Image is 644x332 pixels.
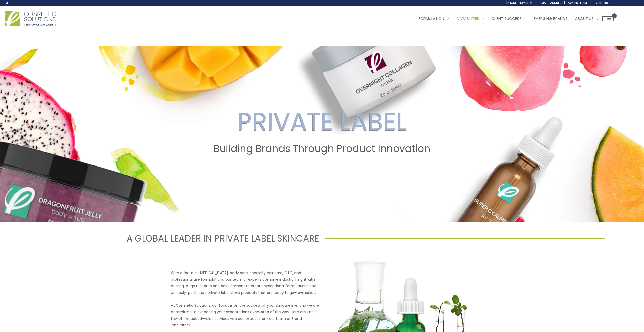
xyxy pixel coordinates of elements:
span: Capabilities [456,16,479,21]
span: Contact Us [596,1,614,5]
a: Capabilities [452,11,488,26]
span: [EMAIL_ADDRESS][DOMAIN_NAME] [539,1,590,5]
a: Formulation [415,11,452,26]
span: Client Success [491,16,522,21]
span: Emerging Brands [534,16,568,21]
a: View Shopping Cart, empty [602,16,614,21]
h1: A GLOBAL LEADER IN PRIVATE LABEL SKINCARE [39,232,319,245]
span: Formulation [419,16,444,21]
span: About Us [575,16,594,21]
h2: Building Brands Through Product Innovation [5,143,639,155]
a: Search icon link [5,1,9,5]
a: About Us [571,11,602,26]
p: At Cosmetic Solutions, our focus is on the success of your skincare line, and we are committed to... [171,302,319,328]
a: Client Success [488,11,530,26]
a: Emerging Brands [530,11,571,26]
span: [PHONE_NUMBER] [506,1,532,5]
nav: Site Navigation [411,11,614,26]
p: With a focus in [MEDICAL_DATA], body care, specialty hair care, OTC, and professional use formula... [171,269,319,296]
img: Cosmetic Solutions Logo [5,11,56,26]
h2: PRIVATE LABEL [5,107,639,137]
